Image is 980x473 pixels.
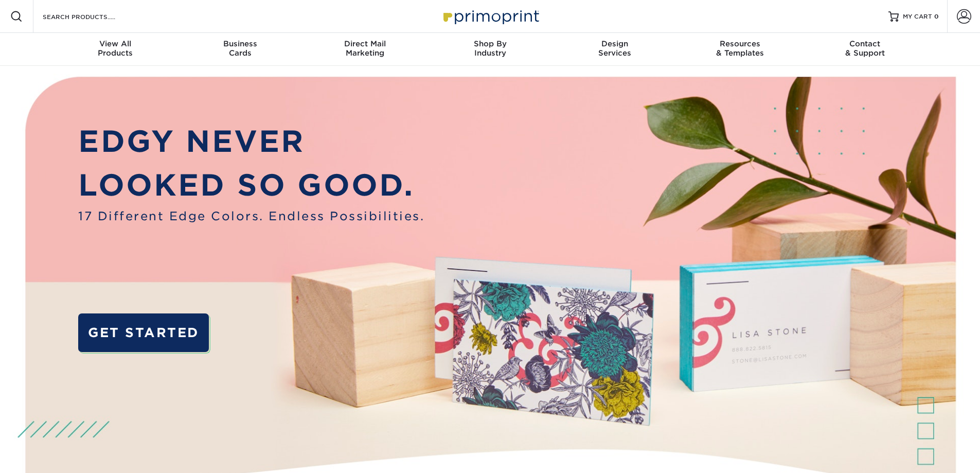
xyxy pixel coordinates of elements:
[427,33,553,66] a: Shop ByIndustry
[302,33,427,66] a: Direct MailMarketing
[53,39,178,48] span: View All
[53,39,178,58] div: Products
[553,39,678,58] div: Services
[427,39,553,48] span: Shop By
[78,119,424,164] p: EDGY NEVER
[553,33,678,66] a: DesignServices
[934,13,939,20] span: 0
[302,39,427,48] span: Direct Mail
[53,33,178,66] a: View AllProducts
[42,10,142,23] input: SEARCH PRODUCTS.....
[678,39,803,58] div: & Templates
[803,33,928,66] a: Contact& Support
[427,39,553,58] div: Industry
[439,5,542,27] img: Primoprint
[678,39,803,48] span: Resources
[78,207,424,225] span: 17 Different Edge Colors. Endless Possibilities.
[803,39,928,48] span: Contact
[553,39,678,48] span: Design
[803,39,928,58] div: & Support
[78,313,208,352] a: GET STARTED
[678,33,803,66] a: Resources& Templates
[903,12,932,21] span: MY CART
[302,39,427,58] div: Marketing
[177,33,302,66] a: BusinessCards
[177,39,302,48] span: Business
[78,163,424,207] p: LOOKED SO GOOD.
[177,39,302,58] div: Cards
